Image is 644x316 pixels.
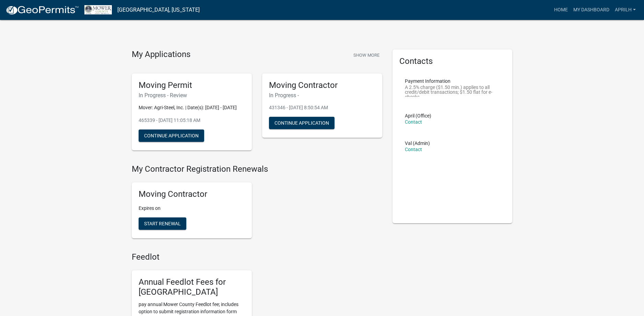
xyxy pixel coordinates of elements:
h5: Moving Contractor [269,80,375,90]
h4: My Applications [132,49,190,60]
button: Start Renewal [139,217,186,230]
button: Continue Application [139,129,204,142]
h5: Moving Contractor [139,189,245,199]
p: Mover: Agri-Steel, Inc. | Date(s): [DATE] - [DATE] [139,104,245,111]
button: Show More [351,49,382,61]
h5: Moving Permit [139,80,245,90]
p: Expires on [139,205,245,212]
a: Contact [405,147,422,152]
button: Continue Application [269,117,335,129]
p: 465339 - [DATE] 11:05:18 AM [139,117,245,124]
p: April (Office) [405,113,431,118]
wm-registration-list-section: My Contractor Registration Renewals [132,164,382,244]
h4: Feedlot [132,252,382,262]
h5: Contacts [399,56,506,66]
h4: My Contractor Registration Renewals [132,164,382,174]
a: My Dashboard [571,3,612,16]
img: Mower County, Minnesota [84,5,112,14]
p: pay annual Mower County Feedlot fee; includes option to submit registration information form [139,301,245,315]
a: Contact [405,119,422,125]
a: Aprilh [612,3,639,16]
a: Home [551,3,571,16]
p: Val (Admin) [405,141,430,146]
p: Payment Information [405,79,500,83]
p: 431346 - [DATE] 8:50:54 AM [269,104,375,111]
h5: Annual Feedlot Fees for [GEOGRAPHIC_DATA] [139,277,245,297]
h6: In Progress - [269,92,375,99]
a: [GEOGRAPHIC_DATA], [US_STATE] [117,4,200,16]
p: A 2.5% charge ($1.50 min.) applies to all credit/debit transactions; $1.50 flat for e-checks [405,85,500,97]
span: Start Renewal [144,221,181,226]
h6: In Progress - Review [139,92,245,99]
